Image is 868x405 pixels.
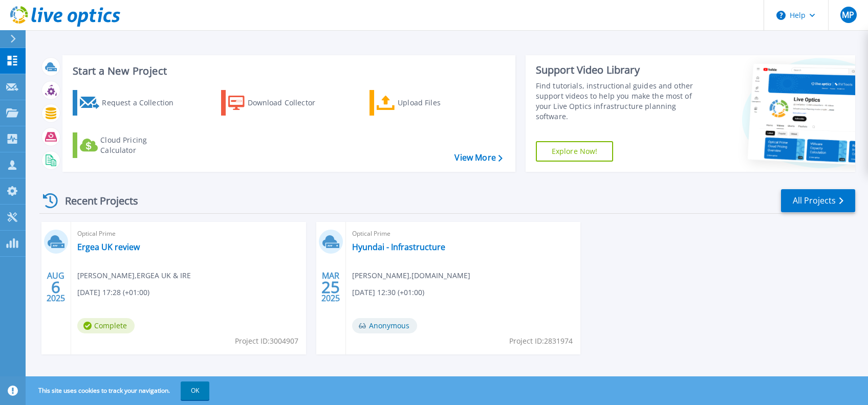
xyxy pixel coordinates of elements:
span: [PERSON_NAME] , ERGEA UK & IRE [77,270,191,281]
a: Request a Collection [73,90,187,116]
div: Recent Projects [39,188,152,213]
a: View More [454,153,502,163]
span: Project ID: 2831974 [509,335,573,347]
span: MP [842,11,854,19]
span: [PERSON_NAME] , [DOMAIN_NAME] [352,270,470,281]
h3: Start a New Project [73,65,502,77]
a: Download Collector [221,90,335,116]
a: Hyundai - Infrastructure [352,242,445,252]
span: Anonymous [352,318,417,333]
span: [DATE] 12:30 (+01:00) [352,287,424,298]
span: Complete [77,318,135,333]
span: 6 [51,283,60,291]
div: Cloud Pricing Calculator [100,135,182,155]
span: This site uses cookies to track your navigation. [28,381,209,400]
button: OK [181,381,209,400]
a: Explore Now! [536,141,614,162]
div: Download Collector [248,93,330,113]
a: Upload Files [370,90,484,116]
a: All Projects [781,189,855,212]
div: MAR 2025 [321,268,340,306]
div: Request a Collection [102,93,184,113]
span: Optical Prime [77,228,300,239]
div: AUG 2025 [46,268,66,306]
div: Support Video Library [536,63,703,77]
div: Find tutorials, instructional guides and other support videos to help you make the most of your L... [536,81,703,122]
div: Upload Files [398,93,480,113]
span: [DATE] 17:28 (+01:00) [77,287,149,298]
a: Cloud Pricing Calculator [73,132,187,158]
a: Ergea UK review [77,242,140,252]
span: 25 [321,283,340,291]
span: Project ID: 3004907 [235,335,298,347]
span: Optical Prime [352,228,575,239]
